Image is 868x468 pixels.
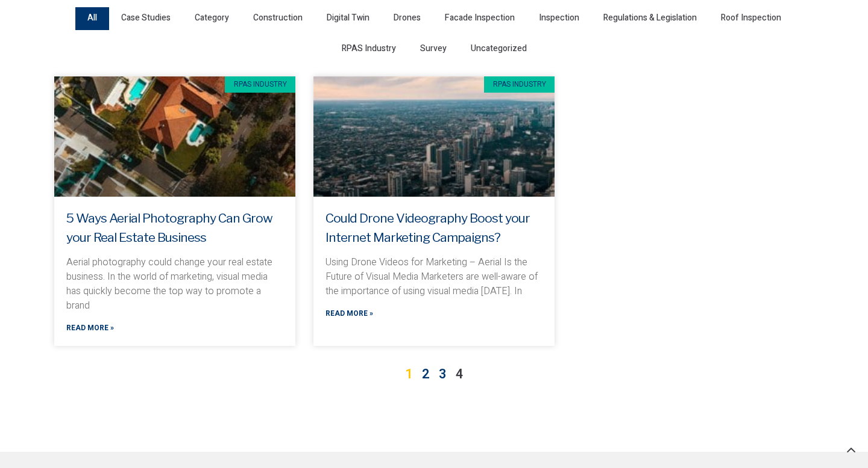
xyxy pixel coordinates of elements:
span: Survey [420,41,447,57]
span: All [87,10,97,26]
p: Aerial photography could change your real estate business. In the world of marketing, visual medi... [66,255,283,313]
a: 3 [439,365,447,384]
div: RPAS Industry [225,76,295,92]
span: RPAS Industry [342,41,396,57]
span: Construction [253,10,303,26]
span: Drones [394,10,421,26]
span: 4 [456,365,464,384]
span: Digital Twin [327,10,370,26]
a: 5 Ways Aerial Photography Can Grow your Real Estate Business [66,211,272,245]
span: Roof Inspection [721,10,781,26]
p: Using Drone Videos for Marketing – Aerial Is the Future of Visual Media Marketers are well-aware ... [325,255,542,298]
a: 1 [405,365,413,384]
a: 2 [422,365,430,384]
span: Regulations & Legislation [603,10,697,26]
a: drone camera for aerial mapping [54,76,295,197]
span: Case Studies [121,10,171,26]
span: Inspection [539,10,579,26]
span: Category [195,10,229,26]
nav: Pagination [54,364,814,385]
a: aerial inspection with drone camera [313,76,555,197]
a: Could Drone Videography Boost your Internet Marketing Campaigns? [325,211,530,245]
div: RPAS Industry [484,76,555,92]
a: Read more about Could Drone Videography Boost your Internet Marketing Campaigns? [325,308,373,319]
span: Uncategorized [471,41,527,57]
span: Facade Inspection [445,10,515,26]
a: Read more about 5 Ways Aerial Photography Can Grow your Real Estate Business [66,322,114,334]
